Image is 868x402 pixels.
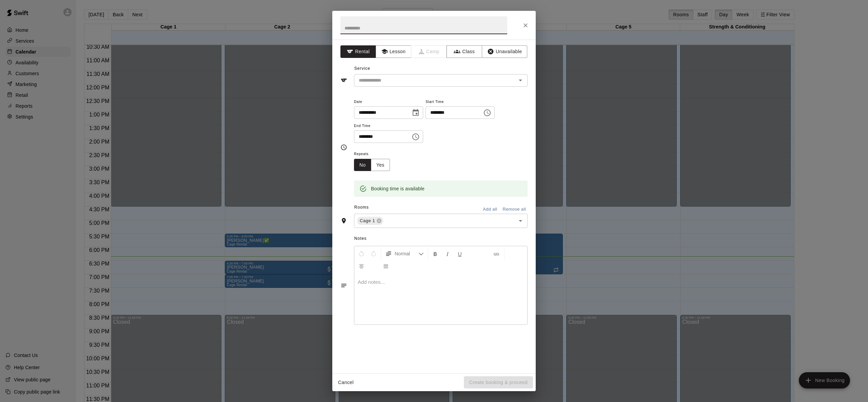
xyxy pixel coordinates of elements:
button: No [354,159,371,171]
div: Booking time is available [371,183,425,195]
button: Right Align [368,260,379,272]
button: Cancel [335,376,357,389]
button: Lesson [376,45,411,58]
button: Insert Link [491,248,502,260]
button: Choose time, selected time is 6:30 PM [480,106,494,120]
button: Insert Code [478,248,490,260]
button: Yes [371,159,390,171]
svg: Service [340,77,347,84]
button: Undo [356,248,367,260]
button: Justify Align [380,260,392,272]
div: outlined button group [354,159,390,171]
button: Format Strikethrough [466,248,478,260]
span: Start Time [426,98,495,107]
span: Rooms [354,205,369,210]
button: Remove all [501,204,528,215]
button: Open [516,216,525,226]
button: Class [447,45,482,58]
button: Choose time, selected time is 7:00 PM [409,130,422,144]
button: Choose date, selected date is Aug 20, 2025 [409,106,422,120]
button: Redo [368,248,379,260]
span: Camps can only be created in the Services page [411,45,447,58]
span: Cage 1 [357,217,378,224]
button: Format Underline [454,248,466,260]
button: Format Italics [442,248,453,260]
button: Format Bold [430,248,441,260]
svg: Rooms [340,217,347,224]
svg: Timing [340,144,347,151]
button: Open [516,76,525,85]
span: End Time [354,122,423,131]
svg: Notes [340,282,347,289]
div: Cage 1 [357,217,383,225]
button: Close [519,19,532,31]
span: Date [354,98,423,107]
span: Notes [354,233,528,244]
span: Repeats [354,150,395,159]
span: Service [354,66,370,71]
button: Add all [479,204,501,215]
button: Unavailable [482,45,527,58]
span: Normal [395,250,418,257]
button: Rental [340,45,376,58]
button: Left Align [506,248,517,260]
button: Formatting Options [382,248,427,260]
button: Center Align [356,260,367,272]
